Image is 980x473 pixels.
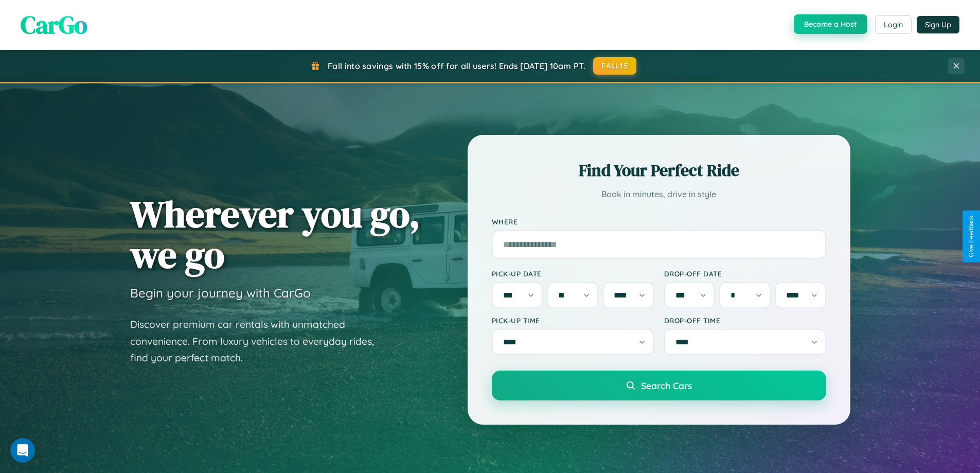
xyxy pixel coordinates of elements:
button: Sign Up [917,16,959,33]
label: Drop-off Date [664,269,826,278]
label: Pick-up Time [492,316,654,325]
h3: Begin your journey with CarGo [130,285,311,301]
button: FALL15 [593,57,636,75]
h2: Find Your Perfect Ride [492,159,826,182]
p: Discover premium car rentals with unmatched convenience. From luxury vehicles to everyday rides, ... [130,316,387,366]
label: Pick-up Date [492,269,654,278]
button: Search Cars [492,371,826,400]
p: Book in minutes, drive in style [492,187,826,202]
button: Login [875,15,912,34]
label: Where [492,217,826,226]
label: Drop-off Time [664,316,826,325]
button: Become a Host [794,14,867,34]
span: CarGo [21,8,87,42]
iframe: Intercom live chat [10,438,35,463]
span: Fall into savings with 15% off for all users! Ends [DATE] 10am PT. [328,61,585,71]
span: Search Cars [641,380,692,391]
h1: Wherever you go, we go [130,194,420,275]
div: Give Feedback [968,216,975,257]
